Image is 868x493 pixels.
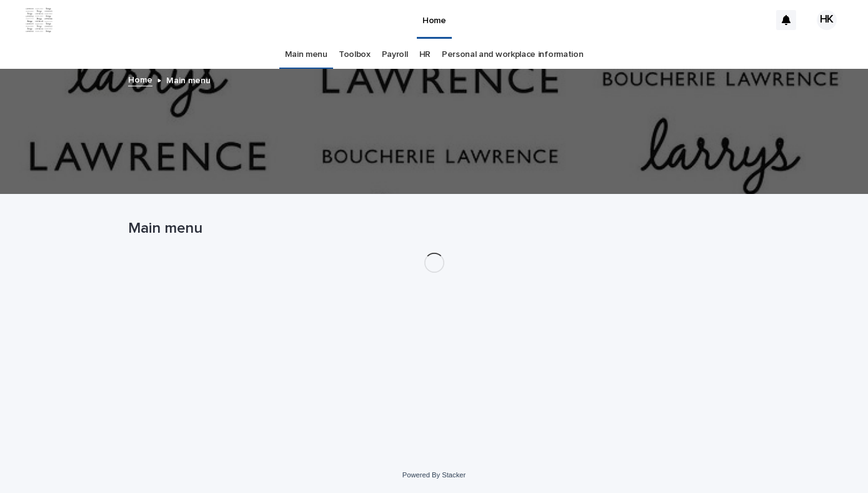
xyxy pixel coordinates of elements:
img: ZpJWbK78RmCi9E4bZOpa [25,8,53,33]
a: Home [128,72,152,86]
a: HR [419,40,431,69]
p: Main menu [166,73,211,86]
div: HK [817,10,837,30]
a: Personal and workplace information [442,40,583,69]
a: Main menu [285,40,327,69]
a: Payroll [382,40,408,69]
a: Powered By Stacker [402,471,466,479]
h1: Main menu [128,220,741,238]
a: Toolbox [339,40,371,69]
